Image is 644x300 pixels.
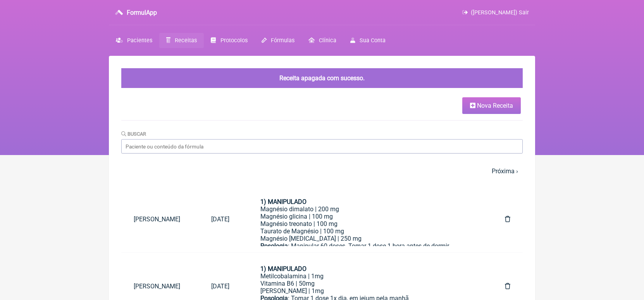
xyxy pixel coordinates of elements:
[220,37,248,44] span: Protocolos
[360,37,386,44] span: Sua Conta
[121,131,146,137] label: Buscar
[159,33,204,48] a: Receitas
[248,192,486,246] a: 1) MANIPULADOMagnésio dimalato | 200 mgMagnésio glicina | 100 mgMagnésio treonato | 100 mgTaurato...
[260,213,474,220] div: Magnésio glicina | 100 mg
[260,242,288,250] strong: Posologia
[175,37,197,44] span: Receitas
[260,272,474,280] div: Metilcobalamina | 1mg
[477,102,513,109] span: Nova Receita
[271,37,294,44] span: Fórmulas
[260,205,474,213] div: Magnésio dimalato | 200 mg
[301,33,343,48] a: Clínica
[492,167,518,175] a: Próxima ›
[255,33,301,48] a: Fórmulas
[199,209,242,229] a: [DATE]
[319,37,336,44] span: Clínica
[127,9,157,16] h3: FormulApp
[199,276,242,296] a: [DATE]
[121,68,523,88] div: Receita apagada com sucesso.
[260,228,474,235] div: Taurato de Magnésio | 100 mg
[127,37,152,44] span: Pacientes
[343,33,393,48] a: Sua Conta
[462,9,529,16] a: ([PERSON_NAME]) Sair
[260,280,474,287] div: Vitamina B6 | 50mg
[109,33,159,48] a: Pacientes
[121,276,199,296] a: [PERSON_NAME]
[121,163,523,179] nav: pager
[204,33,254,48] a: Protocolos
[260,198,307,205] strong: 1) MANIPULADO
[462,97,521,114] a: Nova Receita
[260,220,474,228] div: Magnésio treonato | 100 mg
[121,139,523,153] input: Paciente ou conteúdo da fórmula
[471,9,529,16] span: ([PERSON_NAME]) Sair
[260,235,474,242] div: Magnésio [MEDICAL_DATA] | 250 mg
[121,209,199,229] a: [PERSON_NAME]
[260,265,307,272] strong: 1) MANIPULADO
[260,287,474,295] div: [PERSON_NAME] | 1mg
[260,242,474,250] div: : Manipular 60 doses. Tomar 1 dose 1 hora antes de dormir.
